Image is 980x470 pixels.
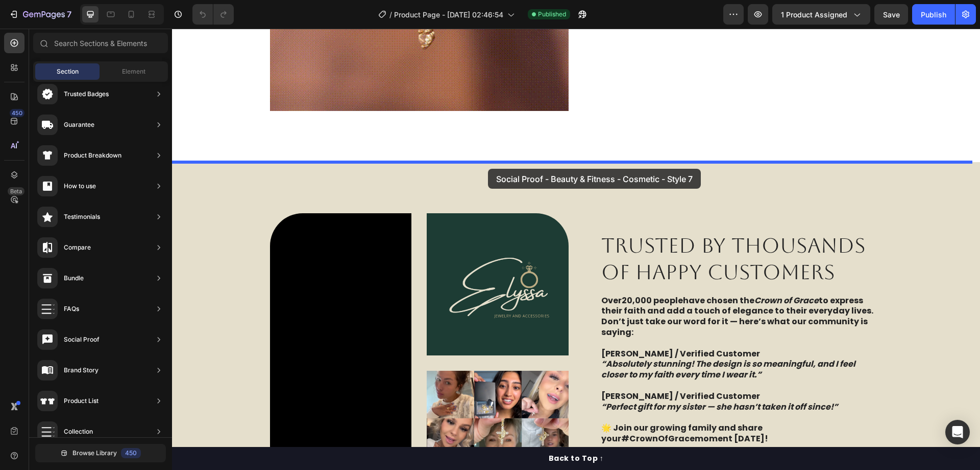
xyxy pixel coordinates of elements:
[874,4,908,25] button: Save
[64,427,93,437] div: Collection
[57,67,79,76] span: Section
[192,4,234,25] div: Undo/Redo
[64,273,84,283] div: Bundle
[67,8,71,20] p: 7
[64,89,109,99] div: Trusted Badges
[64,242,91,253] div: Compare
[35,444,166,462] button: Browse Library450
[64,120,94,130] div: Guarantee
[64,396,99,406] div: Product List
[10,109,24,117] div: 450
[122,67,145,76] span: Element
[72,449,117,458] span: Browse Library
[912,4,955,25] button: Publish
[883,10,900,19] span: Save
[772,4,870,25] button: 1 product assigned
[64,150,121,161] div: Product Breakdown
[945,420,970,444] div: Open Intercom Messenger
[64,304,79,314] div: FAQs
[538,10,566,19] span: Published
[389,9,392,20] span: /
[64,334,100,345] div: Social Proof
[172,29,980,470] iframe: Design area
[4,4,76,25] button: 7
[64,181,96,191] div: How to use
[33,33,168,53] input: Search Sections & Elements
[394,9,503,20] span: Product Page - [DATE] 02:46:54
[121,448,141,458] div: 450
[781,9,847,20] span: 1 product assigned
[64,365,99,375] div: Brand Story
[64,212,100,222] div: Testimonials
[8,187,24,195] div: Beta
[921,9,946,20] div: Publish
